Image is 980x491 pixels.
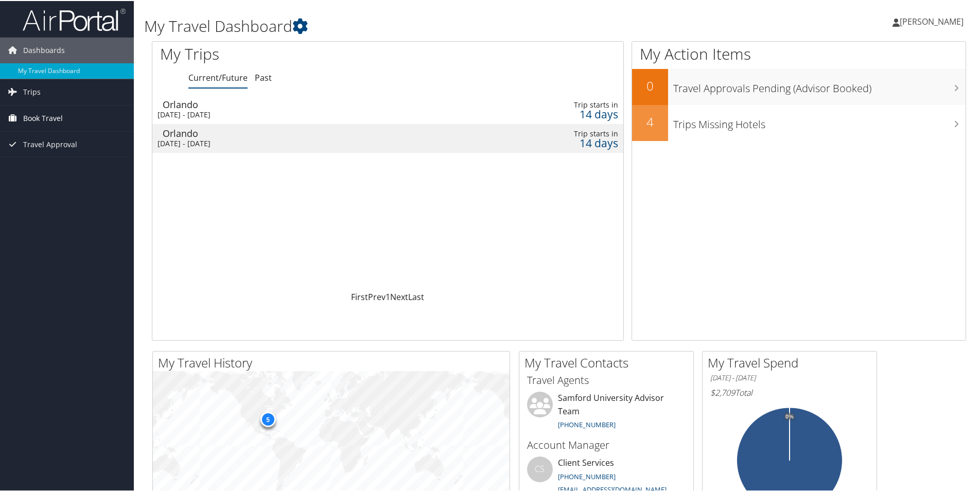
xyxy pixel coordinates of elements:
[710,372,869,382] h6: [DATE] - [DATE]
[527,372,686,387] h3: Travel Agents
[632,42,966,64] h1: My Action Items
[708,353,877,371] h2: My Travel Spend
[522,391,691,433] li: Samford University Advisor Team
[673,75,966,95] h3: Travel Approvals Pending (Advisor Booked)
[900,15,964,26] span: [PERSON_NAME]
[710,386,869,397] h6: Total
[163,99,455,108] div: Orlando
[710,386,735,397] span: $2,709
[513,109,618,118] div: 14 days
[527,455,553,481] div: CS
[386,290,390,302] a: 1
[892,5,974,36] a: [PERSON_NAME]
[408,290,424,302] a: Last
[632,112,668,130] h2: 4
[157,138,450,147] div: [DATE] - [DATE]
[158,353,510,371] h2: My Travel History
[513,99,618,109] div: Trip starts in
[23,7,126,31] img: airportal-logo.png
[390,290,408,302] a: Next
[785,413,794,419] tspan: 0%
[513,137,618,147] div: 14 days
[23,131,77,156] span: Travel Approval
[673,111,966,131] h3: Trips Missing Hotels
[558,471,616,480] a: [PHONE_NUMBER]
[188,71,248,82] a: Current/Future
[144,14,697,36] h1: My Travel Dashboard
[368,290,386,302] a: Prev
[558,419,616,428] a: [PHONE_NUMBER]
[157,109,450,118] div: [DATE] - [DATE]
[632,76,668,94] h2: 0
[255,71,272,82] a: Past
[160,42,419,64] h1: My Trips
[23,78,41,104] span: Trips
[513,128,618,137] div: Trip starts in
[260,411,275,426] div: 5
[163,128,455,137] div: Orlando
[23,37,65,62] span: Dashboards
[632,104,966,140] a: 4Trips Missing Hotels
[632,68,966,104] a: 0Travel Approvals Pending (Advisor Booked)
[524,353,693,371] h2: My Travel Contacts
[23,104,63,130] span: Book Travel
[351,290,368,302] a: First
[527,437,686,451] h3: Account Manager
